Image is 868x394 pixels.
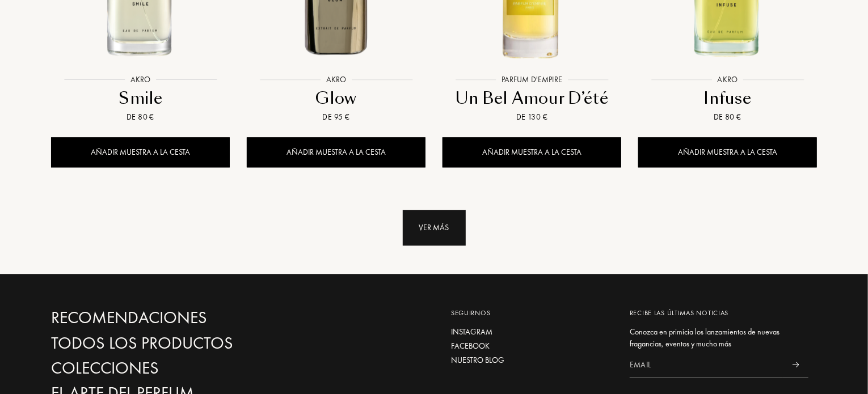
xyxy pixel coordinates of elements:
[247,137,425,167] div: Añadir muestra a la cesta
[443,137,621,167] div: Añadir muestra a la cesta
[630,308,808,318] div: Recibe las últimas noticias
[451,340,613,352] a: Facebook
[792,362,799,367] img: news_send.svg
[403,210,466,245] div: Ver más
[451,326,613,338] a: Instagram
[638,137,817,167] div: Añadir muestra a la cesta
[630,326,808,350] div: Conozca en primicia los lanzamientos de nuevas fragancias, eventos y mucho más
[51,137,230,167] div: Añadir muestra a la cesta
[630,352,783,378] input: Email
[251,111,421,123] div: De 95 €
[56,111,225,123] div: De 80 €
[51,308,295,328] a: Recomendaciones
[643,111,812,123] div: De 80 €
[447,111,617,123] div: De 130 €
[51,358,295,378] a: Colecciones
[451,354,613,366] a: Nuestro blog
[451,308,613,318] div: Seguirnos
[51,333,295,353] a: Todos los productos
